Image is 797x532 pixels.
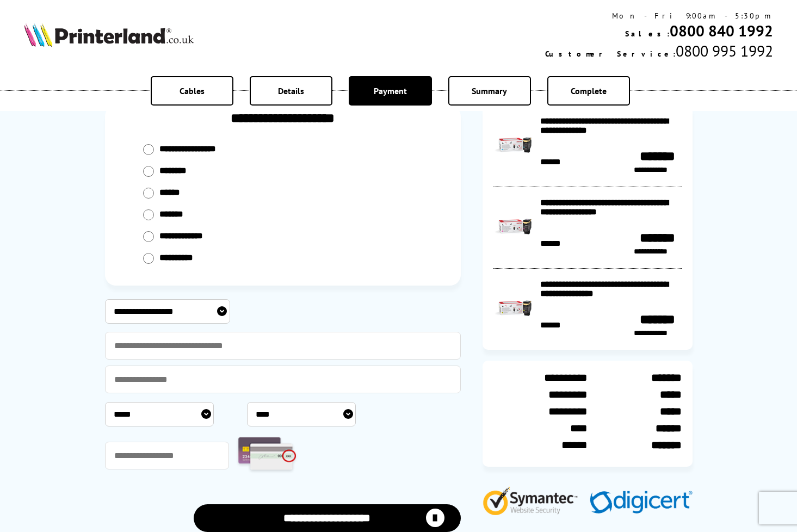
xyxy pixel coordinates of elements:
span: Customer Service: [545,49,676,59]
span: Details [278,85,304,96]
span: Payment [374,85,407,96]
div: Mon - Fri 9:00am - 5:30pm [545,11,773,21]
a: 0800 840 1992 [670,21,773,41]
span: Sales: [625,29,670,39]
span: Summary [472,85,507,96]
span: 0800 995 1992 [676,41,773,61]
span: Complete [571,85,607,96]
span: Cables [180,85,205,96]
img: Printerland Logo [24,23,194,47]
